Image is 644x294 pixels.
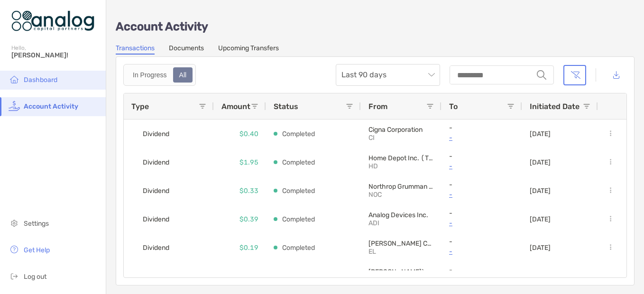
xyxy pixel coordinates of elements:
[116,21,635,33] p: Account Activity
[449,246,515,257] a: -
[274,102,298,111] span: Status
[218,44,279,55] a: Upcoming Transfers
[24,246,50,254] span: Get Help
[449,217,515,229] a: -
[530,244,551,252] p: [DATE]
[368,154,434,162] p: Home Depot Inc. (The)
[449,266,515,274] p: -
[449,209,515,217] p: -
[123,64,196,86] div: segmented control
[368,211,434,219] p: Analog Devices Inc.
[174,68,192,82] div: All
[449,152,515,160] p: -
[143,240,169,256] span: Dividend
[9,244,20,255] img: get-help icon
[368,102,387,111] span: From
[368,162,434,170] p: HD
[143,183,169,199] span: Dividend
[11,51,100,59] span: [PERSON_NAME]!
[449,181,515,189] p: -
[143,211,169,227] span: Dividend
[24,76,57,84] span: Dashboard
[530,130,551,138] p: [DATE]
[9,73,20,85] img: household icon
[368,248,434,256] p: EL
[449,124,515,132] p: -
[368,219,434,227] p: ADI
[368,183,434,191] p: Northrop Grumman Corporation
[221,102,250,111] span: Amount
[563,65,586,85] button: Clear filters
[530,158,551,166] p: [DATE]
[239,128,258,140] p: $0.40
[341,64,434,85] span: Last 90 days
[239,185,258,197] p: $0.33
[169,44,204,55] a: Documents
[239,242,258,254] p: $0.19
[239,156,258,168] p: $1.95
[282,213,315,225] p: Completed
[9,270,20,282] img: logout icon
[449,160,515,172] a: -
[449,132,515,144] a: -
[368,126,434,134] p: Cigna Corporation
[282,185,315,197] p: Completed
[143,126,169,142] span: Dividend
[530,187,551,195] p: [DATE]
[282,128,315,140] p: Completed
[368,191,434,199] p: NOC
[9,217,20,229] img: settings icon
[24,220,49,228] span: Settings
[368,268,434,276] p: McDonald`s Corporation
[449,238,515,246] p: -
[143,155,169,170] span: Dividend
[11,4,94,38] img: Zoe Logo
[368,239,434,248] p: Estee Lauder Companies Inc. (The)
[282,242,315,254] p: Completed
[449,189,515,201] a: -
[116,44,155,55] a: Transactions
[131,102,149,111] span: Type
[24,273,46,281] span: Log out
[537,70,546,80] img: input icon
[128,68,172,82] div: In Progress
[143,268,169,284] span: Dividend
[239,213,258,225] p: $0.39
[530,102,580,111] span: Initiated Date
[449,102,458,111] span: To
[9,100,20,111] img: activity icon
[530,215,551,223] p: [DATE]
[368,134,434,142] p: CI
[282,156,315,168] p: Completed
[24,102,78,110] span: Account Activity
